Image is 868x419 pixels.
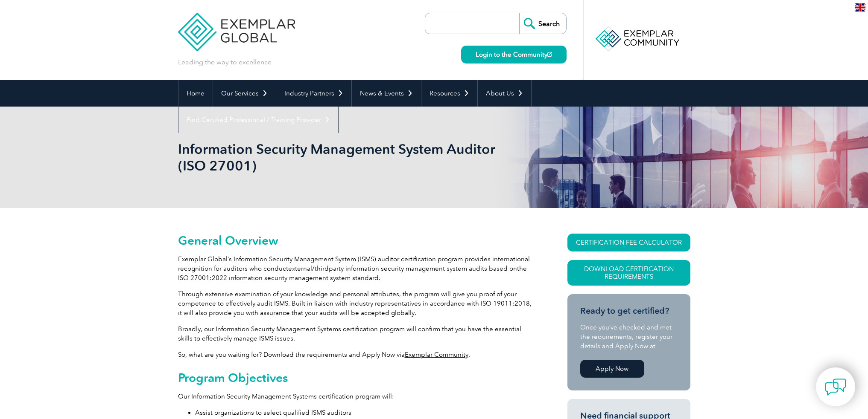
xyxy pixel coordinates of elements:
[178,392,537,401] p: Our Information Security Management Systems certification program will:
[178,289,537,318] p: Through extensive examination of your knowledge and personal attributes, the program will give yo...
[178,234,537,247] h2: General Overview
[478,80,531,107] a: About Us
[855,3,865,12] img: en
[421,80,477,107] a: Resources
[825,376,846,398] img: contact-chat.png
[405,351,468,358] a: Exemplar Community
[547,52,552,57] img: open_square.png
[195,408,537,417] li: Assist organizations to select qualified ISMS auditors
[580,306,678,316] h3: Ready to get certified?
[178,254,537,283] p: Exemplar Global’s Information Security Management System (ISMS) auditor certification program pro...
[178,58,272,67] p: Leading the way to excellence
[178,371,537,384] h2: Program Objectives
[580,323,678,351] p: Once you’ve checked and met the requirements, register your details and Apply Now at
[178,80,213,107] a: Home
[580,360,644,378] a: Apply Now
[519,13,566,34] input: Search
[288,265,329,272] span: external/third
[329,265,517,272] span: party information security management system audits based on
[178,107,338,133] a: Find Certified Professional / Training Provider
[567,260,690,286] a: Download Certification Requirements
[178,141,506,174] h1: Information Security Management System Auditor (ISO 27001)
[178,350,537,359] p: So, what are you waiting for? Download the requirements and Apply Now via .
[352,80,421,107] a: News & Events
[567,234,690,251] a: CERTIFICATION FEE CALCULATOR
[276,80,351,107] a: Industry Partners
[213,80,276,107] a: Our Services
[461,46,567,64] a: Login to the Community
[178,324,537,343] p: Broadly, our Information Security Management Systems certification program will confirm that you ...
